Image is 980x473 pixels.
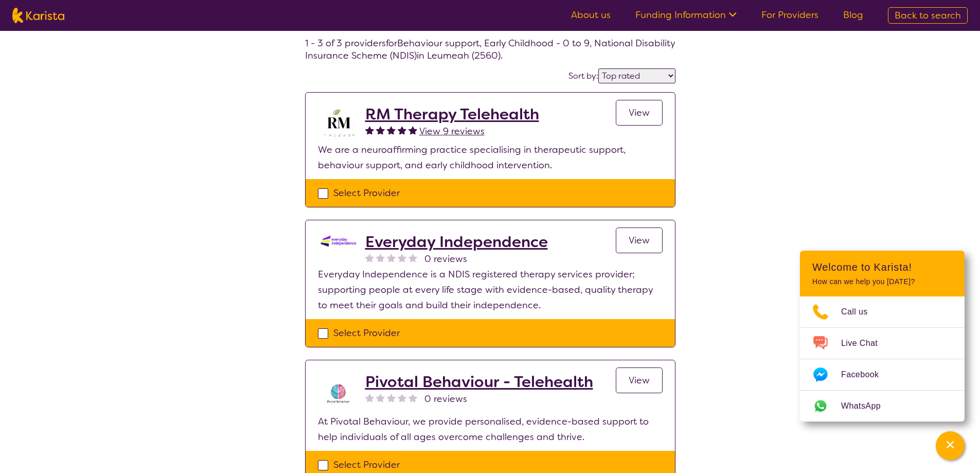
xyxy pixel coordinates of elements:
img: Karista logo [12,8,64,23]
a: View [616,100,663,126]
button: Channel Menu [936,431,965,460]
img: fullstar [408,126,417,134]
a: Web link opens in a new tab. [800,391,965,422]
a: About us [571,9,611,21]
img: nonereviewstar [398,393,406,402]
a: View [616,367,663,393]
p: At Pivotal Behaviour, we provide personalised, evidence-based support to help individuals of all ... [318,414,663,445]
img: fullstar [387,126,396,134]
a: View 9 reviews [419,124,485,139]
a: For Providers [761,9,818,21]
img: nonereviewstar [408,393,417,402]
img: nonereviewstar [398,253,406,262]
img: nonereviewstar [365,393,374,402]
img: nonereviewstar [365,253,374,262]
img: fullstar [398,126,406,134]
img: nonereviewstar [387,393,396,402]
span: 0 reviews [424,251,467,267]
a: Funding Information [635,9,737,21]
img: nonereviewstar [408,253,417,262]
a: RM Therapy Telehealth [365,105,539,124]
img: nonereviewstar [376,253,385,262]
p: Everyday Independence is a NDIS registered therapy services provider; supporting people at every ... [318,267,663,313]
a: Pivotal Behaviour - Telehealth [365,373,593,391]
img: fullstar [365,126,374,134]
img: fullstar [376,126,385,134]
label: Sort by: [568,71,598,81]
span: View 9 reviews [419,125,485,137]
span: Live Chat [841,336,890,351]
span: Back to search [895,9,961,22]
span: View [629,374,650,387]
span: 0 reviews [424,391,467,407]
a: Blog [843,9,863,21]
img: s8av3rcikle0tbnjpqc8.png [318,373,359,414]
img: b3hjthhf71fnbidirs13.png [318,105,359,142]
img: nonereviewstar [387,253,396,262]
p: We are a neuroaffirming practice specialising in therapeutic support, behaviour support, and earl... [318,142,663,173]
img: kdssqoqrr0tfqzmv8ac0.png [318,233,359,249]
a: Back to search [888,7,968,24]
span: Call us [841,304,880,320]
span: View [629,234,650,247]
a: View [616,227,663,253]
h2: Welcome to Karista! [812,261,952,273]
img: nonereviewstar [376,393,385,402]
div: Channel Menu [800,251,965,422]
a: Everyday Independence [365,233,548,251]
ul: Choose channel [800,296,965,422]
span: Facebook [841,367,891,382]
span: WhatsApp [841,398,893,414]
span: View [629,107,650,119]
p: How can we help you [DATE]? [812,277,952,286]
